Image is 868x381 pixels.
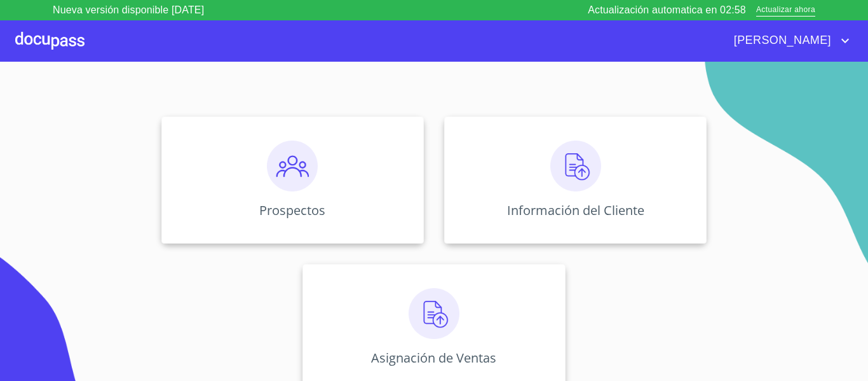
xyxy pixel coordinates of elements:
p: Información del Cliente [507,202,644,219]
p: Actualización automatica en 02:58 [588,3,746,18]
img: carga.png [409,288,459,339]
p: Nueva versión disponible [DATE] [53,3,204,18]
span: Actualizar ahora [756,4,815,17]
img: carga.png [550,141,601,191]
button: account of current user [724,31,853,51]
p: Asignación de Ventas [371,349,496,366]
p: Prospectos [259,202,325,219]
span: [PERSON_NAME] [724,31,837,51]
img: prospectos.png [267,141,318,191]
